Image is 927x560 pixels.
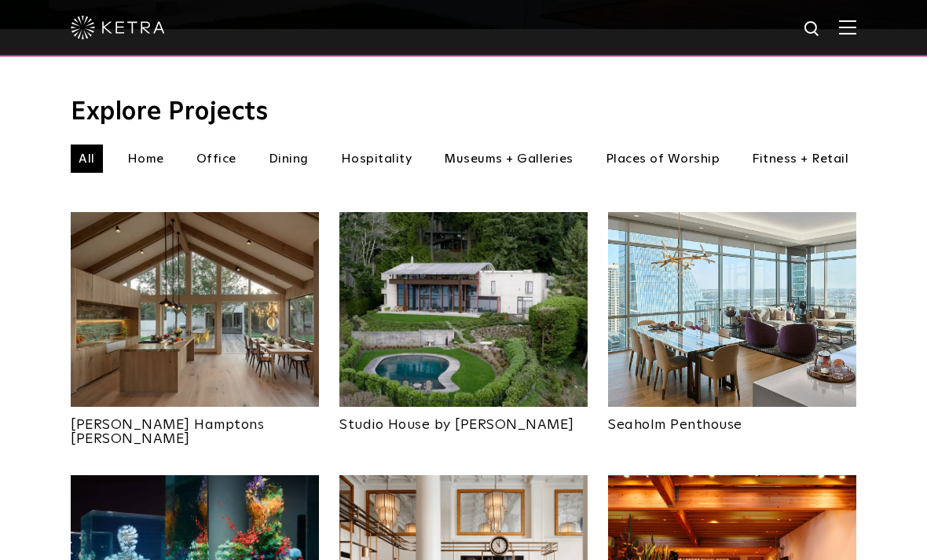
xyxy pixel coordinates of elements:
li: All [71,145,103,173]
li: Places of Worship [598,145,728,173]
img: An aerial view of Olson Kundig's Studio House in Seattle [339,212,588,407]
li: Hospitality [333,145,420,173]
li: Office [189,145,244,173]
img: Project_Landing_Thumbnail-2022smaller [608,212,856,407]
img: Hamburger%20Nav.svg [839,20,856,35]
li: Museums + Galleries [436,145,581,173]
li: Dining [261,145,317,173]
img: Project_Landing_Thumbnail-2021 [71,212,319,407]
h3: Explore Projects [71,100,856,125]
a: Seaholm Penthouse [608,407,856,432]
li: Home [119,145,172,173]
img: search icon [803,20,823,39]
a: [PERSON_NAME] Hamptons [PERSON_NAME] [71,407,319,446]
img: ketra-logo-2019-white [71,16,165,39]
li: Fitness + Retail [744,145,856,173]
a: Studio House by [PERSON_NAME] [339,407,588,432]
